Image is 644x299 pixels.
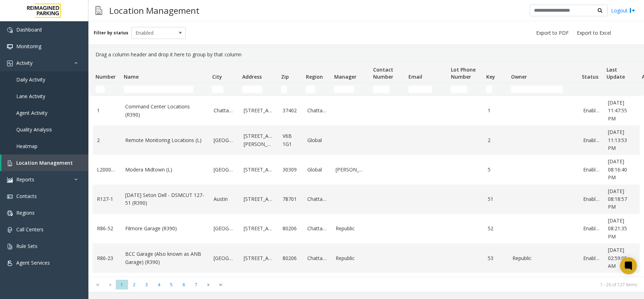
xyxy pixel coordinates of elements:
[7,61,13,66] img: 'icon'
[95,86,105,93] input: Number Filter
[214,195,235,203] a: Austin
[283,166,299,174] a: 30309
[307,136,327,144] a: Global
[307,225,327,232] a: Chattanooga
[16,26,42,33] span: Dashboard
[106,2,203,19] h3: Location Management
[608,276,627,299] span: [DATE] 08:23:10 PM
[306,73,323,80] span: Region
[488,254,504,262] a: 53
[511,86,563,93] input: Owner Filter
[214,166,235,174] a: [GEOGRAPHIC_DATA]
[331,83,370,96] td: Manager Filter
[7,210,13,216] img: 'icon'
[608,217,627,240] span: [DATE] 08:21:35 PM
[283,107,299,114] a: 37402
[488,166,504,174] a: 5
[278,83,303,96] td: Zip Filter
[483,83,508,96] td: Key Filter
[488,195,504,203] a: 51
[214,107,235,114] a: Chattanooga
[190,280,202,289] span: Page 7
[608,187,635,211] a: [DATE] 08:18:57 PM
[16,243,37,249] span: Rule Sets
[486,86,492,93] input: Key Filter
[16,60,33,66] span: Activity
[97,225,117,232] a: R86-52
[608,158,627,181] span: [DATE] 08:16:40 PM
[125,191,205,207] a: [DATE] Seton Dell - DSMCUT 127-51 (R390)
[88,61,644,277] div: Data table
[244,225,274,232] a: [STREET_ADDRESS]
[7,160,13,166] img: 'icon'
[508,83,579,96] td: Owner Filter
[577,29,611,36] span: Export to Excel
[574,28,614,38] button: Export to Excel
[132,27,175,39] span: Enabled
[1,154,88,171] a: Location Management
[583,254,599,262] a: Enabled
[608,188,627,210] span: [DATE] 08:18:57 PM
[608,129,627,151] span: [DATE] 11:13:53 PM
[239,83,278,96] td: Address Filter
[244,195,274,203] a: [STREET_ADDRESS]
[307,107,327,114] a: Chattanooga
[16,193,37,199] span: Contacts
[214,225,235,232] a: [GEOGRAPHIC_DATA]
[579,62,604,83] th: Status
[583,195,599,203] a: Enabled
[406,83,448,96] td: Email Filter
[214,136,235,144] a: [GEOGRAPHIC_DATA]
[212,86,223,93] input: City Filter
[121,83,209,96] td: Name Filter
[334,73,356,80] span: Manager
[283,254,299,262] a: 80206
[283,195,299,203] a: 78701
[93,48,640,61] div: Drag a column header and drop it here to group by that column
[7,27,13,33] img: 'icon'
[16,126,52,133] span: Quality Analysis
[244,132,274,148] a: [STREET_ADDRESS][PERSON_NAME]
[16,143,37,149] span: Heatmap
[116,280,128,289] span: Page 1
[124,86,193,93] input: Name Filter
[16,159,73,166] span: Location Management
[242,73,262,80] span: Address
[16,109,47,116] span: Agent Activity
[336,225,366,232] a: Republic
[97,166,117,174] a: L20000500
[608,246,635,270] a: [DATE] 02:59:05 AM
[486,73,495,80] span: Key
[488,136,504,144] a: 2
[7,244,13,249] img: 'icon'
[607,66,625,80] span: Last Update
[165,280,178,289] span: Page 5
[125,250,205,266] a: BCC Garage (Also known as ANB Garage) (R390)
[125,103,205,119] a: Command Center Locations (R390)
[215,280,227,290] span: Go to the last page
[306,86,315,93] input: Region Filter
[488,107,504,114] a: 1
[583,107,599,114] a: Enabled
[7,260,13,266] img: 'icon'
[307,254,327,262] a: Chattanooga
[16,43,41,50] span: Monitoring
[7,194,13,199] img: 'icon'
[488,225,504,232] a: 52
[336,254,366,262] a: Republic
[608,99,627,122] span: [DATE] 11:47:55 PM
[97,254,117,262] a: R86-23
[97,107,117,114] a: 1
[16,176,34,183] span: Reports
[244,254,274,262] a: [STREET_ADDRESS]
[204,282,213,288] span: Go to the next page
[281,73,289,80] span: Zip
[95,2,102,19] img: pageIcon
[512,254,575,262] a: Republic
[283,225,299,232] a: 80206
[579,83,604,96] td: Status Filter
[583,136,599,144] a: Enabled
[216,282,226,288] span: Go to the last page
[244,107,274,114] a: [STREET_ADDRESS]
[178,280,190,289] span: Page 6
